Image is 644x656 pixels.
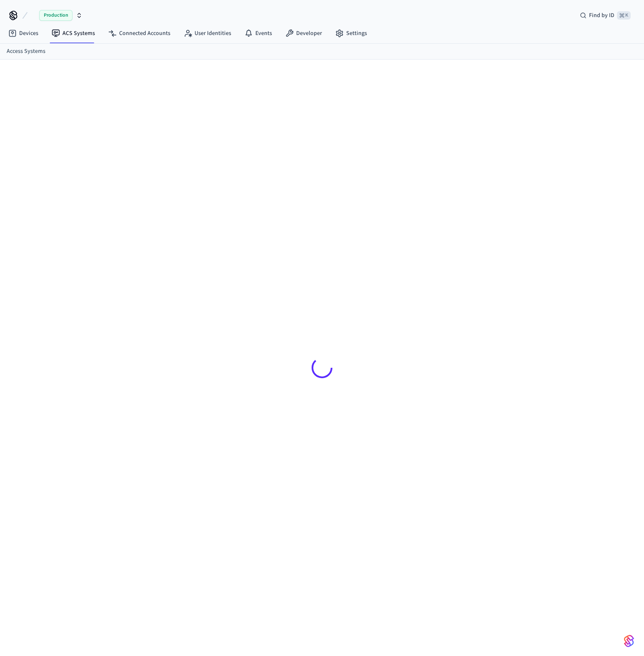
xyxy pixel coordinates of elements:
span: ⌘ K [617,11,631,20]
a: ACS Systems [45,26,102,41]
a: Connected Accounts [102,26,177,41]
img: SeamLogoGradient.69752ec5.svg [624,634,634,648]
a: Events [238,26,279,41]
div: Find by ID⌘ K [573,8,637,23]
a: Access Systems [7,47,45,56]
a: User Identities [177,26,238,41]
span: Production [39,10,72,21]
a: Settings [329,26,374,41]
a: Devices [2,26,45,41]
span: Find by ID [589,11,614,20]
a: Developer [279,26,329,41]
